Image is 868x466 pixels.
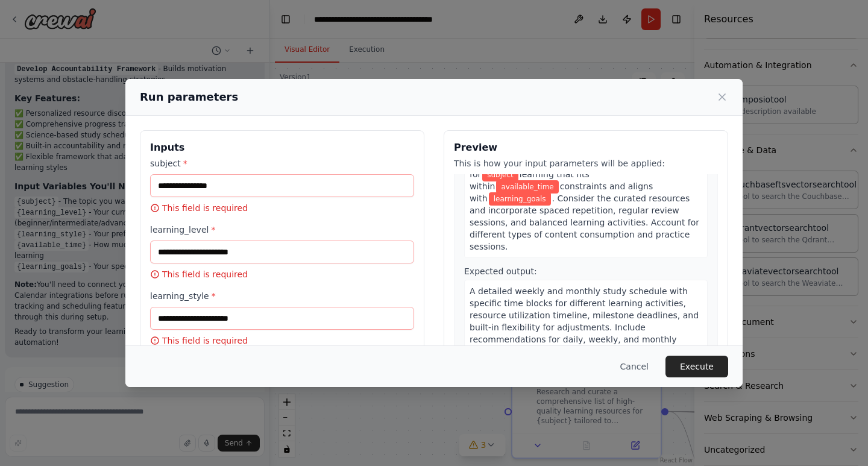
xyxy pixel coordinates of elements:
h3: Preview [454,140,718,155]
span: Variable: subject [482,168,518,181]
p: This field is required [150,268,414,280]
label: learning_level [150,224,414,236]
p: This field is required [150,202,414,214]
h2: Run parameters [140,89,238,105]
span: Variable: learning_goals [489,192,551,206]
label: learning_style [150,290,414,302]
h3: Inputs [150,140,414,155]
span: Variable: available_time [496,180,558,194]
span: constraints and aligns with [470,181,653,203]
span: Expected output: [464,266,537,276]
label: subject [150,157,414,169]
p: This is how your input parameters will be applied: [454,157,718,169]
button: Execute [665,356,728,377]
button: Cancel [611,356,658,377]
span: A detailed weekly and monthly study schedule with specific time blocks for different learning act... [470,286,699,356]
span: . Consider the curated resources and incorporate spaced repetition, regular review sessions, and ... [470,194,699,251]
p: This field is required [150,335,414,347]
